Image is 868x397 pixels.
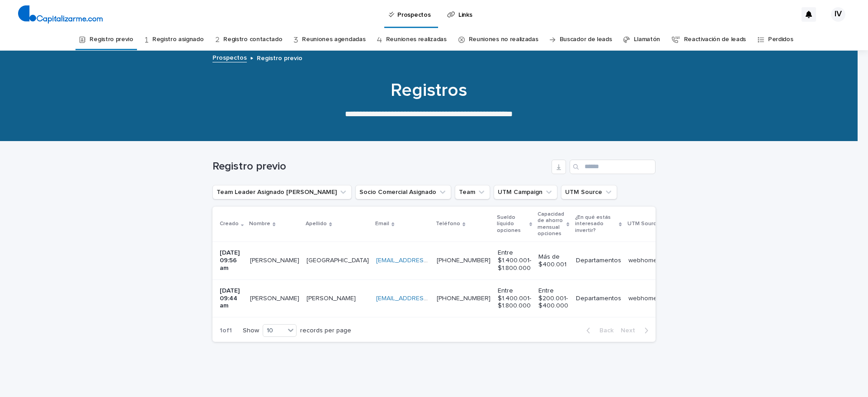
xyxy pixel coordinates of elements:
a: Reuniones realizadas [386,29,447,50]
a: Reactivación de leads [684,29,746,50]
p: Sueldo líquido opciones [497,213,527,236]
p: [PERSON_NAME] [250,255,301,265]
p: Nombre [249,219,270,229]
a: [PHONE_NUMBER] [437,257,491,264]
p: UTM Source [627,219,660,229]
p: [DATE] 09:56 am [220,249,243,272]
button: Team Leader Asignado LLamados [212,185,352,199]
p: Show [243,327,259,335]
tr: [DATE] 09:56 am[PERSON_NAME][PERSON_NAME] [GEOGRAPHIC_DATA][GEOGRAPHIC_DATA] [EMAIL_ADDRESS][DOMA... [212,242,859,279]
p: [GEOGRAPHIC_DATA] [307,255,371,265]
p: ¿En qué estás interesado invertir? [575,213,617,236]
p: Teléfono [436,219,460,229]
p: 1 of 1 [212,320,239,342]
a: Llamatón [634,29,660,50]
p: Email [375,219,389,229]
span: Next [621,327,641,334]
button: Team [455,185,490,199]
div: 10 [263,326,285,336]
a: [EMAIL_ADDRESS][DOMAIN_NAME] [376,257,478,264]
div: IV [831,7,845,22]
img: 4arMvv9wSvmHTHbXwTim [18,5,103,24]
p: webhome [628,293,659,302]
p: [PERSON_NAME] [307,293,358,302]
p: Entre $200.001- $400.000 [538,287,568,310]
a: [EMAIL_ADDRESS][DOMAIN_NAME] [376,295,478,302]
p: Más de $400.001 [538,253,568,269]
span: Back [594,327,613,334]
h1: Registro previo [212,160,548,173]
a: Reuniones agendadas [302,29,365,50]
a: [PHONE_NUMBER] [437,295,491,302]
tr: [DATE] 09:44 am[PERSON_NAME][PERSON_NAME] [PERSON_NAME][PERSON_NAME] [EMAIL_ADDRESS][DOMAIN_NAME]... [212,279,859,317]
p: records per page [300,327,351,335]
p: [DATE] 09:44 am [220,287,243,310]
h1: Registros [208,80,651,101]
button: UTM Source [561,185,617,199]
p: Entre $1.400.001- $1.800.000 [498,249,531,272]
input: Search [570,160,656,174]
button: Next [617,326,656,335]
p: webhome [628,255,659,265]
a: Buscador de leads [560,29,612,50]
p: Departamentos [576,295,621,302]
p: Entre $1.400.001- $1.800.000 [498,287,531,310]
a: Registro previo [90,29,133,50]
a: Perdidos [768,29,793,50]
a: Reuniones no realizadas [469,29,538,50]
button: Back [579,326,617,335]
p: Departamentos [576,257,621,265]
p: Creado [220,219,239,229]
a: Registro contactado [223,29,282,50]
p: [PERSON_NAME] [250,293,301,302]
a: Registro asignado [152,29,204,50]
a: Prospectos [212,52,247,62]
button: UTM Campaign [494,185,557,199]
button: Socio Comercial Asignado [355,185,451,199]
p: Registro previo [257,52,302,62]
p: Apellido [306,219,327,229]
p: Capacidad de ahorro mensual opciones [538,209,564,239]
